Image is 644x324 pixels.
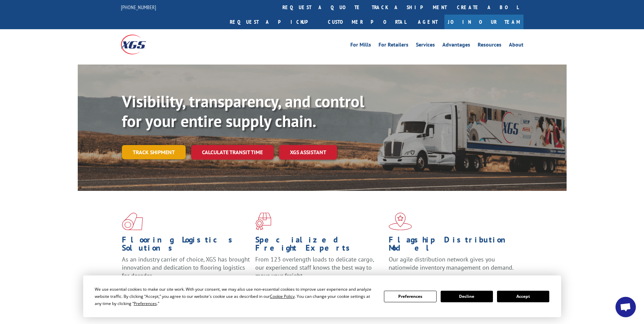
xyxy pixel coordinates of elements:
a: About [509,42,523,50]
img: xgs-icon-flagship-distribution-model-red [389,213,412,230]
button: Preferences [384,291,436,302]
span: Preferences [134,301,157,306]
a: Track shipment [122,145,186,159]
span: As an industry carrier of choice, XGS has brought innovation and dedication to flooring logistics... [122,255,250,280]
a: Calculate transit time [191,145,274,160]
span: Our agile distribution network gives you nationwide inventory management on demand. [389,255,514,271]
a: Advantages [442,42,470,50]
p: From 123 overlength loads to delicate cargo, our experienced staff knows the best way to move you... [255,255,384,286]
h1: Flooring Logistics Solutions [122,236,250,255]
img: xgs-icon-total-supply-chain-intelligence-red [122,213,143,230]
a: For Mills [350,42,371,50]
a: Customer Portal [323,15,411,29]
div: Open chat [615,297,636,317]
a: Agent [411,15,444,29]
a: XGS ASSISTANT [279,145,337,160]
b: Visibility, transparency, and control for your entire supply chain. [122,91,364,131]
a: [PHONE_NUMBER] [121,4,156,11]
div: We use essential cookies to make our site work. With your consent, we may also use non-essential ... [95,286,376,307]
span: Cookie Policy [270,293,295,299]
a: Services [416,42,435,50]
a: Resources [478,42,501,50]
a: Join Our Team [444,15,523,29]
img: xgs-icon-focused-on-flooring-red [255,213,271,230]
a: For Retailers [379,42,408,50]
h1: Flagship Distribution Model [389,236,517,255]
div: Cookie Consent Prompt [83,275,561,317]
button: Decline [441,291,493,302]
button: Accept [497,291,549,302]
h1: Specialized Freight Experts [255,236,384,255]
a: Request a pickup [225,15,323,29]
